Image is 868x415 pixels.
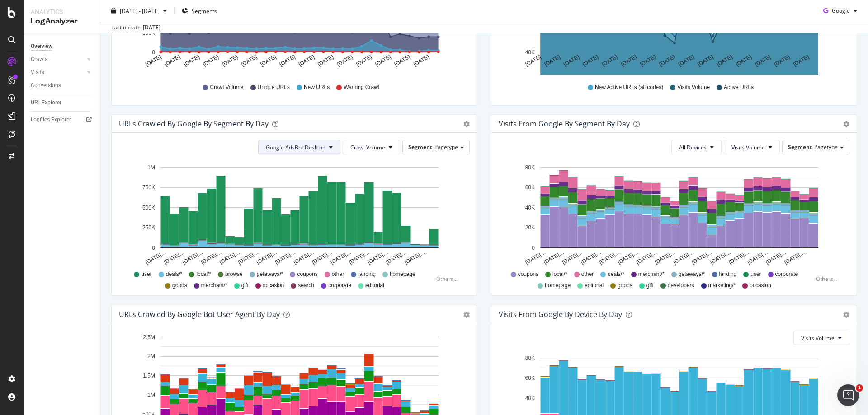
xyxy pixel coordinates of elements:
div: URLs Crawled by Google By Segment By Day [119,119,269,128]
text: [DATE] [601,54,619,68]
div: Others... [436,275,462,283]
a: Logfiles Explorer [31,115,94,125]
button: Google AdsBot Desktop [258,140,340,154]
text: [DATE] [355,54,373,68]
div: LogAnalyzer [31,16,93,27]
span: All Devices [679,144,707,151]
span: goods [172,282,187,289]
div: URL Explorer [31,98,61,107]
text: 80K [525,164,535,171]
div: Conversions [31,81,61,90]
svg: A chart. [499,162,846,266]
div: Visits From Google By Device By Day [499,310,622,319]
span: Visits Volume [801,334,835,342]
text: 500K [142,30,155,36]
span: corporate [328,282,351,289]
div: URLs Crawled by Google bot User Agent By Day [119,310,280,319]
iframe: Intercom live chat [837,384,859,406]
text: 60K [525,184,535,191]
text: [DATE] [164,54,182,68]
text: 40K [525,395,535,401]
span: landing [358,270,376,278]
span: Segment [408,143,432,151]
text: 20K [525,224,535,231]
text: [DATE] [562,54,580,68]
span: homepage [545,282,571,289]
text: [DATE] [620,54,638,68]
span: Crawl Volume [350,144,385,151]
span: corporate [775,270,798,278]
span: goods [618,282,632,289]
span: Segment [788,143,812,151]
text: [DATE] [658,54,676,68]
span: occasion [750,282,771,289]
span: editorial [585,282,604,289]
span: New URLs [304,84,330,91]
span: Pagetype [814,143,838,151]
a: URL Explorer [31,98,94,107]
button: Visits Volume [724,140,780,154]
text: [DATE] [240,54,258,68]
span: Unique URLs [258,84,290,91]
a: Crawls [31,55,85,64]
text: 500K [142,205,155,211]
div: gear [843,121,849,127]
text: 250K [142,224,155,231]
div: Visits from Google By Segment By Day [499,119,630,128]
text: [DATE] [336,54,354,68]
button: Google [820,4,861,18]
span: other [332,270,344,278]
button: [DATE] - [DATE] [108,4,170,18]
span: local/* [196,270,211,278]
span: coupons [518,270,538,278]
text: [DATE] [524,54,542,68]
a: Visits [31,68,85,77]
span: merchant/* [638,270,665,278]
span: user [750,270,761,278]
span: Segments [192,7,217,14]
span: user [141,270,151,278]
text: 1M [147,164,155,171]
text: [DATE] [316,54,335,68]
span: occasion [263,282,284,289]
span: search [298,282,314,289]
div: Last update [111,23,160,32]
text: [DATE] [278,54,297,68]
span: Active URLs [724,84,754,91]
span: [DATE] - [DATE] [120,7,160,14]
div: gear [463,121,470,127]
span: browse [225,270,243,278]
div: Analytics [31,7,93,16]
text: 0 [152,245,155,251]
span: gift [241,282,249,289]
span: Visits Volume [731,144,765,151]
text: 60K [525,375,535,381]
span: getaways/* [679,270,705,278]
button: All Devices [671,140,722,154]
div: [DATE] [143,23,160,32]
span: New Active URLs (all codes) [595,84,663,91]
text: [DATE] [393,54,411,68]
text: [DATE] [735,54,753,68]
text: [DATE] [792,54,810,68]
button: Segments [178,4,221,18]
a: Conversions [31,81,94,90]
span: Visits Volume [677,84,710,91]
span: editorial [365,282,384,289]
span: getaways/* [257,270,283,278]
text: [DATE] [412,54,430,68]
span: local/* [552,270,567,278]
svg: A chart. [119,162,467,266]
span: Warning Crawl [344,84,379,91]
div: Overview [31,42,52,51]
text: [DATE] [202,54,220,68]
text: [DATE] [183,54,201,68]
span: coupons [297,270,317,278]
div: Visits [31,68,44,77]
text: 750K [142,184,155,191]
a: Overview [31,42,94,51]
span: deals/* [608,270,624,278]
div: Others... [816,275,841,283]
